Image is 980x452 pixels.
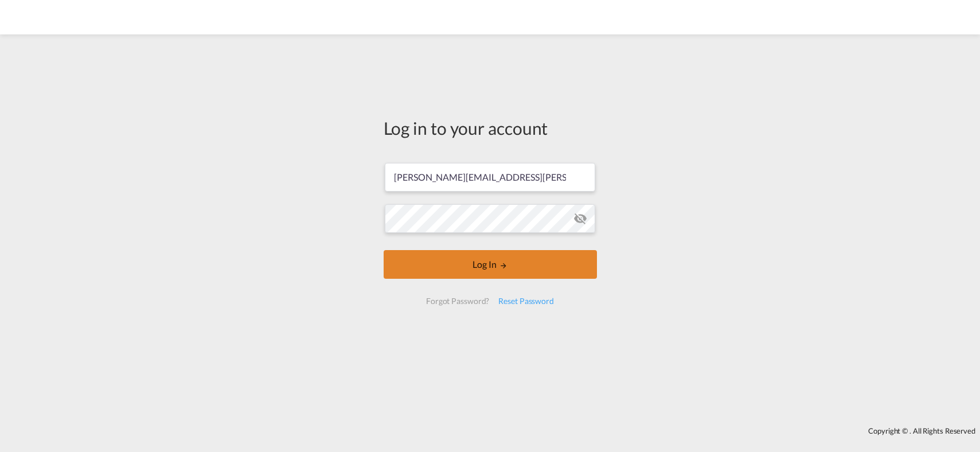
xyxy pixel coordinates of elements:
[421,291,494,311] div: Forgot Password?
[494,291,559,311] div: Reset Password
[384,250,597,279] button: LOGIN
[384,116,597,140] div: Log in to your account
[573,212,587,225] md-icon: icon-eye-off
[385,163,595,192] input: Enter email/phone number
